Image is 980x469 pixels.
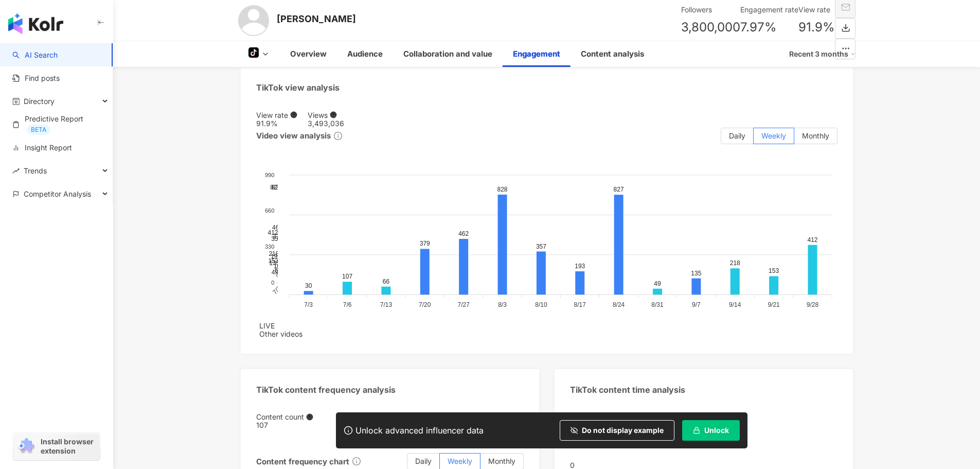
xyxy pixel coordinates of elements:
[8,13,63,34] img: logo
[457,301,470,308] tspan: 7/27
[704,426,729,435] span: Unlock
[12,114,104,135] a: Predictive ReportBETA
[681,4,740,15] div: Followers
[12,73,60,83] a: Find posts
[351,456,362,467] span: info-circle
[277,12,356,25] div: [PERSON_NAME]
[768,301,780,308] tspan: 9/21
[256,119,297,128] div: 91.9%
[560,420,674,441] button: Do not display example
[332,130,344,142] span: info-circle
[259,322,275,330] div: LIVE
[24,182,91,205] span: Competitor Analysis
[798,18,835,37] span: 91.9%
[265,171,274,178] tspan: 990
[740,18,777,37] span: 7.97%
[290,48,327,60] div: Overview
[692,301,701,308] tspan: 9/7
[271,280,274,286] tspan: 0
[13,432,100,460] a: chrome extensionInstall browser extension
[403,48,492,60] div: Collaboration and value
[419,301,431,308] tspan: 7/20
[729,131,745,140] span: Daily
[12,143,72,153] a: Insight Report
[581,48,644,60] div: Content analysis
[355,425,484,436] div: Unlock advanced influencer data
[582,426,664,435] span: Do not display example
[265,207,274,214] tspan: 660
[681,20,740,34] span: 3,800,000
[12,167,20,175] span: rise
[12,50,58,60] a: searchAI Search
[488,457,515,465] span: Monthly
[256,456,349,467] div: Content frequency chart
[343,301,351,308] tspan: 7/6
[308,119,344,128] div: 3,493,036
[259,330,302,338] div: Other videos
[740,4,798,15] div: Engagement rate
[238,5,269,36] img: KOL Avatar
[347,48,383,60] div: Audience
[651,301,664,308] tspan: 8/31
[806,301,818,308] tspan: 9/28
[24,90,55,113] span: Directory
[256,82,340,93] div: TikTok view analysis
[802,131,829,140] span: Monthly
[789,46,856,62] div: Recent 3 months
[682,420,740,441] button: Unlock
[271,284,282,296] tspan: 7/3
[265,244,274,250] tspan: 330
[570,384,685,395] div: TikTok content time analysis
[498,301,507,308] tspan: 8/3
[798,4,835,15] div: View rate
[256,130,331,141] div: Video view analysis
[612,301,625,308] tspan: 8/24
[729,301,741,308] tspan: 9/14
[574,301,586,308] tspan: 8/17
[41,437,97,456] span: Install browser extension
[448,457,472,465] span: Weekly
[535,301,547,308] tspan: 8/10
[16,438,36,455] img: chrome extension
[380,301,392,308] tspan: 7/13
[256,384,396,395] div: TikTok content frequency analysis
[761,131,786,140] span: Weekly
[513,48,560,60] div: Engagement
[304,301,313,308] tspan: 7/3
[308,111,344,119] div: Views
[256,111,297,119] div: View rate
[24,159,47,182] span: Trends
[415,457,432,465] span: Daily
